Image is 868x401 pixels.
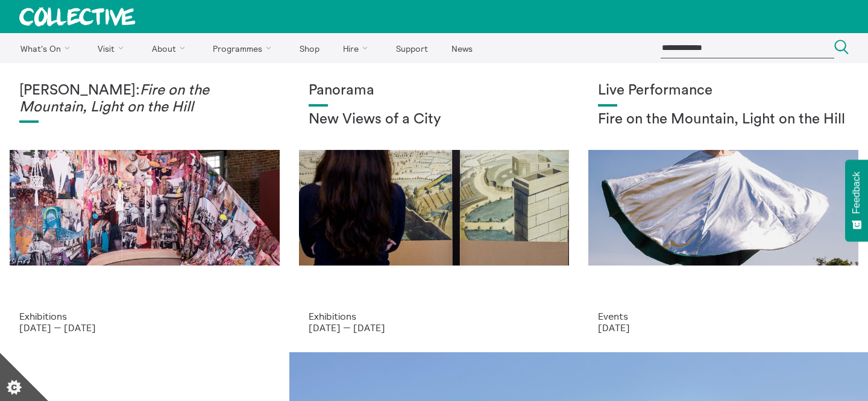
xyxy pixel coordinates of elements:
[845,160,868,241] button: Feedback - Show survey
[441,33,483,63] a: News
[289,33,330,63] a: Shop
[598,322,849,333] p: [DATE]
[19,322,270,333] p: [DATE] — [DATE]
[19,311,270,322] p: Exhibitions
[309,322,559,333] p: [DATE] — [DATE]
[10,33,85,63] a: What's On
[333,33,383,63] a: Hire
[19,83,209,114] em: Fire on the Mountain, Light on the Hill
[87,33,139,63] a: Visit
[598,82,849,99] h1: Live Performance
[309,82,559,99] h1: Panorama
[203,33,287,63] a: Programmes
[851,172,862,214] span: Feedback
[579,63,868,352] a: Photo: Eoin Carey Live Performance Fire on the Mountain, Light on the Hill Events [DATE]
[309,311,559,322] p: Exhibitions
[598,311,849,322] p: Events
[385,33,438,63] a: Support
[309,111,559,128] h2: New Views of a City
[19,82,270,116] h1: [PERSON_NAME]:
[598,111,849,128] h2: Fire on the Mountain, Light on the Hill
[141,33,200,63] a: About
[289,63,579,352] a: Collective Panorama June 2025 small file 8 Panorama New Views of a City Exhibitions [DATE] — [DATE]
